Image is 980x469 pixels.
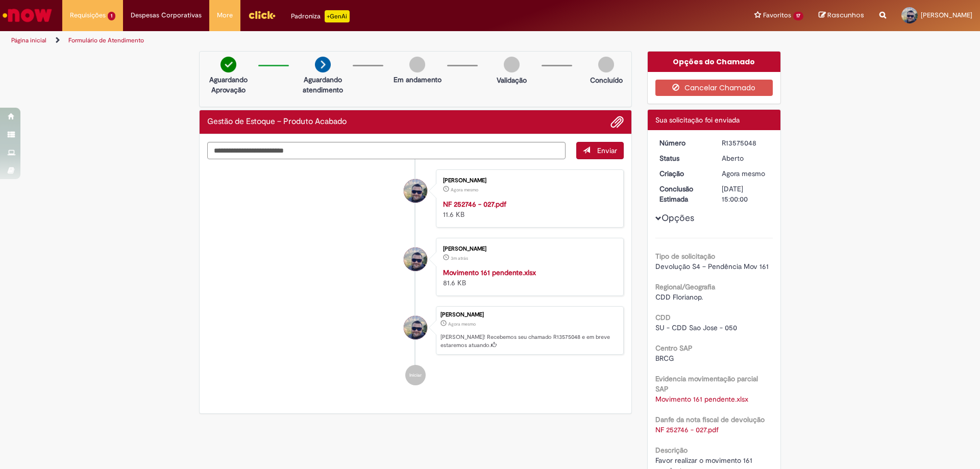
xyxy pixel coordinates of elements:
div: 11.6 KB [443,199,613,219]
img: click_logo_yellow_360x200.png [248,7,276,22]
dt: Número [652,138,715,148]
b: Evidencia movimentação parcial SAP [655,374,758,393]
li: Elizandro Magalhaes Silva [207,306,624,355]
img: arrow-next.png [315,57,331,72]
a: Formulário de Atendimento [68,36,144,44]
time: 29/09/2025 08:48:52 [722,169,765,178]
span: Enviar [597,146,617,155]
div: R13575048 [722,138,769,148]
dt: Status [652,153,715,163]
div: [PERSON_NAME] [443,246,613,252]
div: Opções do Chamado [648,52,781,72]
textarea: Digite sua mensagem aqui... [207,142,566,159]
span: Agora mesmo [448,321,476,327]
p: +GenAi [325,10,350,22]
span: Agora mesmo [722,169,765,178]
a: NF 252746 - 027.pdf [443,200,506,209]
span: Favoritos [763,10,791,20]
time: 29/09/2025 08:48:52 [448,321,476,327]
span: 3m atrás [451,255,468,261]
p: Em andamento [394,75,442,85]
a: Download de NF 252746 - 027.pdf [655,425,719,434]
div: 81.6 KB [443,267,613,288]
h2: Gestão de Estoque – Produto Acabado Histórico de tíquete [207,117,347,127]
ul: Histórico de tíquete [207,159,624,396]
p: Aguardando Aprovação [204,75,253,95]
b: Descrição [655,446,688,455]
a: Página inicial [11,36,46,44]
b: CDD [655,313,671,322]
ul: Trilhas de página [8,31,646,50]
div: Elizandro Magalhaes Silva [404,316,427,339]
img: img-circle-grey.png [504,57,520,72]
span: Despesas Corporativas [131,10,202,20]
p: Concluído [590,75,623,85]
span: 17 [793,12,803,20]
img: img-circle-grey.png [598,57,614,72]
div: Padroniza [291,10,350,22]
time: 29/09/2025 08:48:20 [451,187,478,193]
span: Devolução S4 – Pendência Mov 161 [655,262,769,271]
span: Requisições [70,10,106,20]
button: Enviar [576,142,624,159]
div: Aberto [722,153,769,163]
button: Adicionar anexos [610,115,624,129]
button: Cancelar Chamado [655,80,773,96]
dt: Criação [652,168,715,179]
img: check-circle-green.png [220,57,236,72]
span: SU - CDD Sao Jose - 050 [655,323,737,332]
img: img-circle-grey.png [409,57,425,72]
span: Agora mesmo [451,187,478,193]
div: Elizandro Magalhaes Silva [404,179,427,203]
span: Sua solicitação foi enviada [655,115,740,125]
div: [PERSON_NAME] [440,312,618,318]
b: Centro SAP [655,343,693,353]
b: Regional/Geografia [655,282,715,291]
span: [PERSON_NAME] [921,11,972,19]
div: [DATE] 15:00:00 [722,184,769,204]
p: [PERSON_NAME]! Recebemos seu chamado R13575048 e em breve estaremos atuando. [440,333,618,349]
span: BRCG [655,354,674,363]
b: Danfe da nota fiscal de devolução [655,415,765,424]
div: [PERSON_NAME] [443,178,613,184]
b: Tipo de solicitação [655,252,715,261]
a: Rascunhos [819,11,864,20]
p: Aguardando atendimento [298,75,348,95]
span: CDD Florianop. [655,292,703,302]
a: Movimento 161 pendente.xlsx [443,268,536,277]
div: 29/09/2025 08:48:52 [722,168,769,179]
span: Rascunhos [827,10,864,20]
a: Download de Movimento 161 pendente.xlsx [655,394,748,404]
p: Validação [497,75,527,85]
span: More [217,10,233,20]
span: 1 [108,12,115,20]
time: 29/09/2025 08:46:22 [451,255,468,261]
img: ServiceNow [1,5,54,26]
dt: Conclusão Estimada [652,184,715,204]
div: Elizandro Magalhaes Silva [404,248,427,271]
